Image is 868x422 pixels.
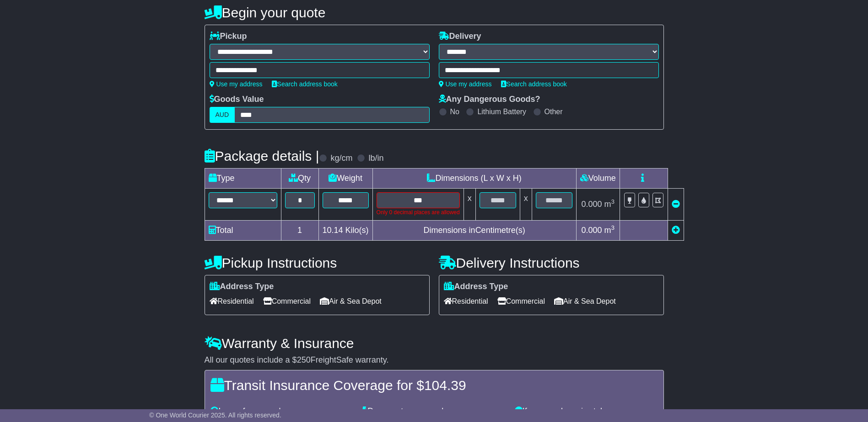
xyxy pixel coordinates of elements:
td: 1 [281,221,318,241]
span: 10.14 [323,226,343,235]
td: Type [205,169,281,189]
label: lb/in [368,153,383,164]
a: Remove this item [672,200,680,209]
label: Address Type [210,282,274,292]
label: Other [545,107,563,116]
label: Pickup [210,32,247,42]
a: Search address book [501,80,567,88]
td: x [520,189,532,221]
span: Air & Sea Depot [320,294,382,308]
label: Address Type [444,282,508,292]
label: Delivery [439,32,481,42]
td: Qty [281,169,318,189]
span: 0.000 [581,226,602,235]
span: © One World Courier 2025. All rights reserved. [149,411,281,419]
sup: 3 [611,224,615,231]
a: Add new item [672,226,680,235]
h4: Pickup Instructions [205,255,430,270]
label: Goods Value [210,95,264,105]
td: Kilo(s) [318,221,372,241]
label: AUD [210,107,235,123]
div: Only 0 decimal places are allowed [377,208,460,216]
div: Loss of your package [206,406,358,417]
div: If your package is stolen [510,406,663,417]
h4: Begin your quote [205,5,664,20]
td: x [464,189,475,221]
sup: 3 [611,198,615,205]
span: 104.39 [424,378,466,393]
span: m [604,200,615,209]
label: Any Dangerous Goods? [439,95,540,105]
td: Total [205,221,281,241]
span: Air & Sea Depot [554,294,616,308]
a: Use my address [210,80,263,88]
span: Residential [444,294,488,308]
label: Lithium Battery [477,107,526,116]
label: No [450,107,459,116]
td: Weight [318,169,372,189]
label: kg/cm [330,153,352,164]
span: 250 [297,355,311,364]
span: 0.000 [581,200,602,209]
span: Commercial [263,294,311,308]
span: Residential [210,294,254,308]
h4: Package details | [205,148,319,164]
div: All our quotes include a $ FreightSafe warranty. [205,355,664,365]
h4: Transit Insurance Coverage for $ [210,378,658,393]
div: Damage to your package [358,406,510,417]
td: Dimensions (L x W x H) [372,169,576,189]
a: Use my address [439,80,492,88]
span: Commercial [497,294,545,308]
a: Search address book [272,80,338,88]
span: m [604,226,615,235]
h4: Warranty & Insurance [205,336,664,351]
h4: Delivery Instructions [439,255,664,270]
td: Dimensions in Centimetre(s) [372,221,576,241]
td: Volume [576,169,620,189]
